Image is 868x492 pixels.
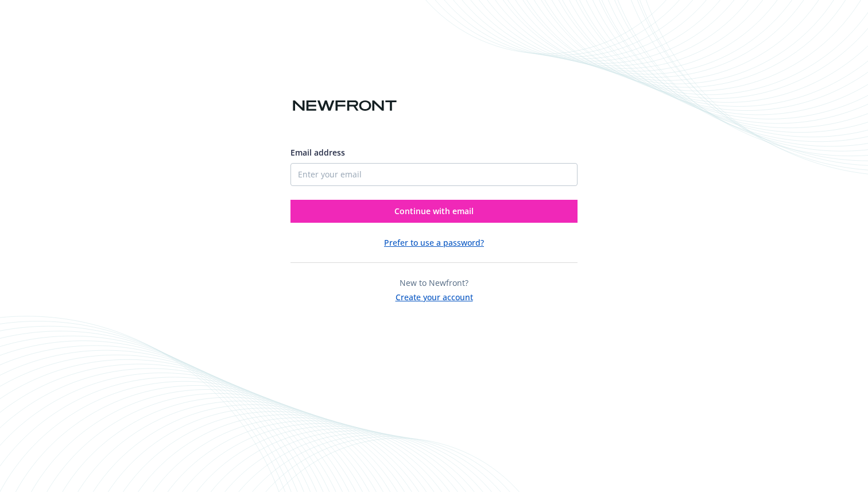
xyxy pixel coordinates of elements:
[290,163,578,186] input: Enter your email
[400,277,468,288] span: New to Newfront?
[394,206,474,216] span: Continue with email
[290,147,345,158] span: Email address
[290,96,399,116] img: Newfront logo
[384,237,484,249] button: Prefer to use a password?
[396,289,473,303] button: Create your account
[290,200,578,223] button: Continue with email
